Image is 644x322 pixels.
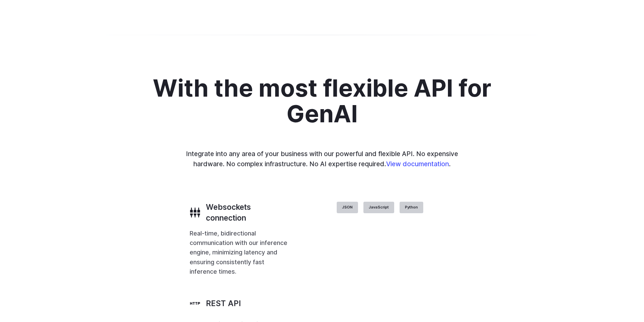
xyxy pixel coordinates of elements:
h3: REST API [206,298,241,309]
p: Real-time, bidirectional communication with our inference engine, minimizing latency and ensuring... [190,229,289,276]
label: Python [400,202,423,213]
h2: With the most flexible API for GenAI [134,75,510,127]
p: Integrate into any area of your business with our powerful and flexible API. No expensive hardwar... [182,149,463,169]
label: JSON [337,202,358,213]
a: View documentation [386,160,449,168]
label: JavaScript [363,202,394,213]
h3: Websockets connection [206,202,289,223]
